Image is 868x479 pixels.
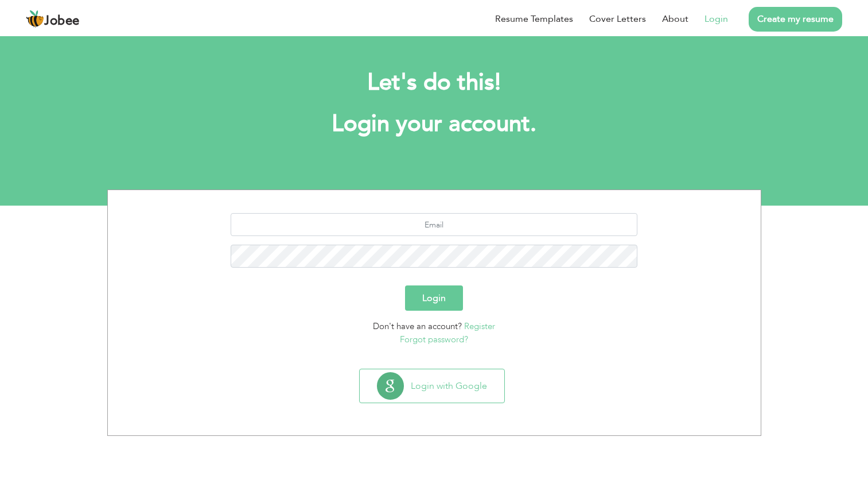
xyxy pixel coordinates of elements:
a: Register [464,320,495,332]
a: Cover Letters [589,12,646,26]
h2: Let's do this! [124,68,744,98]
img: jobee.io [26,10,44,28]
a: About [662,12,688,26]
span: Don't have an account? [373,320,462,332]
button: Login with Google [360,369,504,403]
a: Create my resume [749,7,842,32]
a: Jobee [26,10,80,28]
a: Login [704,12,728,26]
input: Email [231,213,637,236]
h1: Login your account. [124,109,744,139]
a: Resume Templates [495,12,573,26]
button: Login [405,285,463,311]
a: Forgot password? [400,334,468,345]
span: Jobee [44,15,80,28]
